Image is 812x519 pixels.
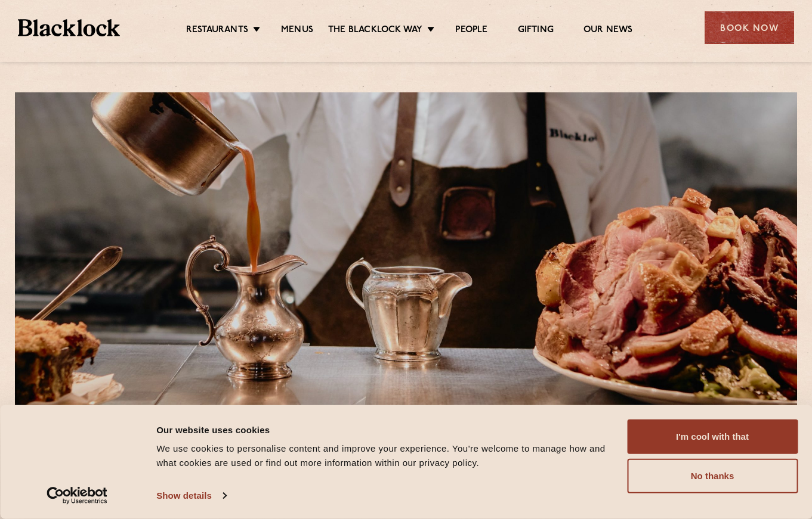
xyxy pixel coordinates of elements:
[156,487,226,505] a: Show details
[455,24,487,38] a: People
[518,24,554,38] a: Gifting
[705,11,794,44] div: Book Now
[156,422,613,437] div: Our website uses cookies
[156,442,613,470] div: We use cookies to personalise content and improve your experience. You're welcome to manage how a...
[281,24,313,38] a: Menus
[627,419,798,454] button: I'm cool with that
[328,24,422,38] a: The Blacklock Way
[18,19,120,36] img: BL_Textured_Logo-footer-cropped.svg
[627,459,798,493] button: No thanks
[583,24,633,38] a: Our News
[25,487,129,505] a: Usercentrics Cookiebot - opens in a new window
[186,24,248,38] a: Restaurants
